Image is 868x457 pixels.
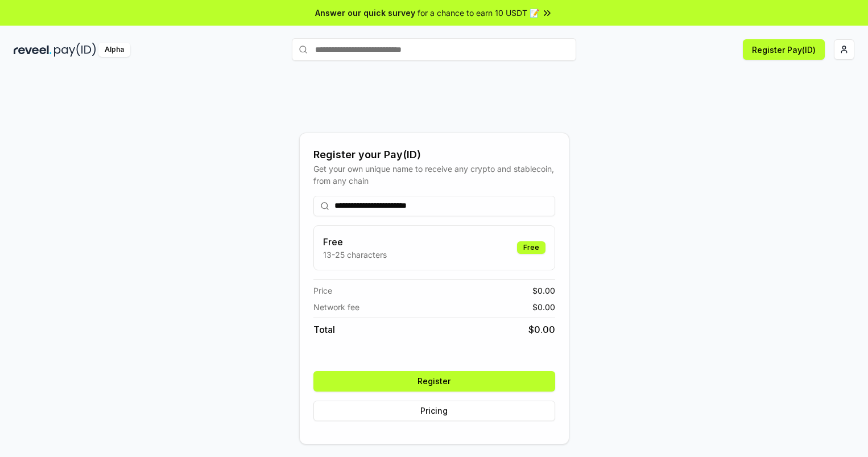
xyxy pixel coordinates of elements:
[532,301,555,313] span: $ 0.00
[517,241,545,254] div: Free
[313,285,332,297] span: Price
[14,43,52,57] img: reveel_dark
[528,323,555,336] span: $ 0.00
[532,285,555,297] span: $ 0.00
[743,39,825,60] button: Register Pay(ID)
[323,235,387,249] h3: Free
[418,7,539,19] span: for a chance to earn 10 USDT 📝
[54,43,96,57] img: pay_id
[313,301,359,313] span: Network fee
[313,371,555,392] button: Register
[313,163,555,187] div: Get your own unique name to receive any crypto and stablecoin, from any chain
[313,323,335,336] span: Total
[313,401,555,421] button: Pricing
[313,147,555,163] div: Register your Pay(ID)
[98,43,130,57] div: Alpha
[315,7,415,19] span: Answer our quick survey
[323,249,387,261] p: 13-25 characters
